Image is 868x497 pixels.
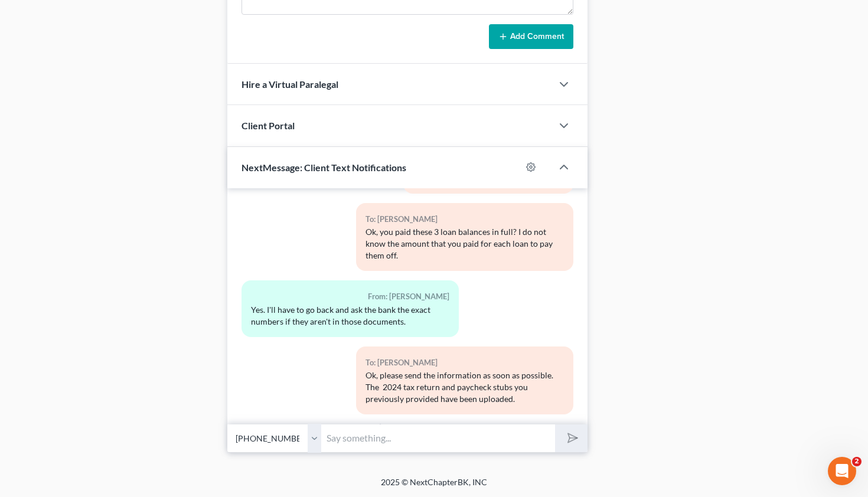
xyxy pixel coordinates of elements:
div: Yes. I'll have to go back and ask the bank the exact numbers if they aren't in those documents. [251,304,450,328]
input: Say something... [322,424,556,453]
div: To: [PERSON_NAME] [366,212,564,226]
div: From: [PERSON_NAME] [251,290,450,303]
iframe: Intercom live chat [828,457,856,485]
div: Ok, you paid these 3 loan balances in full? I do not know the amount that you paid for each loan ... [366,226,564,261]
span: NextMessage: Client Text Notifications [242,162,406,173]
span: 2 [852,457,862,466]
div: Ok, please send the information as soon as possible. The 2024 tax return and paycheck stubs you p... [366,370,564,405]
div: To: [PERSON_NAME] [366,356,564,370]
span: Hire a Virtual Paralegal [242,79,338,90]
span: Client Portal [242,120,295,131]
button: Add Comment [489,24,573,49]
